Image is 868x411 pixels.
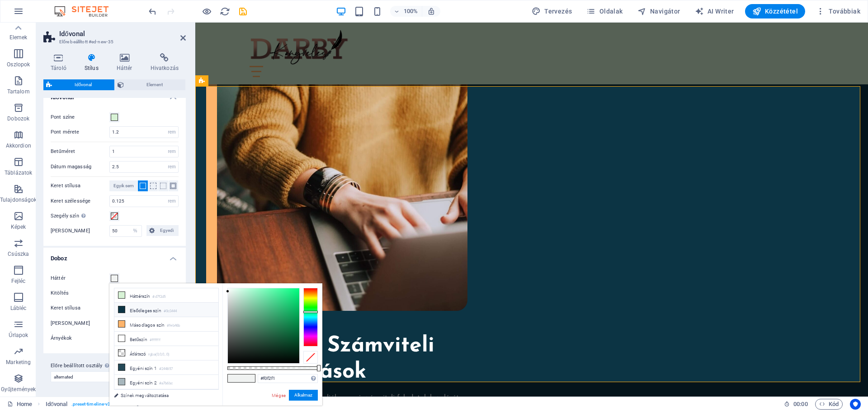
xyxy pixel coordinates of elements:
[201,6,212,17] button: Kattintson ide az előnézeti módból való kilépéshez és a szerkesztés folytatásához
[695,7,734,16] span: AI Writer
[752,7,798,16] span: Közzététel
[793,399,807,410] span: 00 00
[43,248,186,264] h4: Doboz
[9,332,28,339] p: Űrlapok
[109,180,137,191] button: Egyik sem
[586,7,623,16] span: Oldalak
[238,6,248,17] i: Mentés (Ctrl+S)
[55,79,112,90] span: Idővonal
[11,223,26,231] p: Képek
[7,115,29,122] p: Dobozok
[51,333,109,344] label: Árnyékok
[8,250,29,258] p: Csúszka
[7,61,30,68] p: Oszlopok
[6,142,31,149] p: Akkordion
[143,53,186,72] h4: Hivatkozás
[127,79,183,90] span: Element
[157,225,176,236] span: Egyedi
[114,317,218,332] li: Másodlagos szín
[10,305,27,312] p: Lábléc
[51,199,109,203] label: Keret szélessége
[528,4,576,18] button: Tervezés
[691,4,738,18] button: AI Writer
[241,374,255,382] span: #f0f2f1
[51,129,109,134] label: Pont mérete
[815,399,843,410] button: Kód
[390,6,422,17] button: 100%
[7,399,32,410] a: Kattintson a kijelölés megszüntetéséhez. Dupla kattintás az oldalak megnyitásához
[404,6,418,17] h6: 100%
[219,6,230,17] button: reload
[11,277,26,285] p: Fejléc
[1,386,36,393] p: Gyűjtemények
[59,38,168,46] h3: Előre beállított #ed-new-35
[114,360,218,375] li: Egyéni szín 1
[812,4,864,18] button: Továbbiak
[9,34,28,41] p: Elemek
[113,180,134,191] span: Egyik sem
[228,374,241,382] span: #f0f2f1
[114,288,218,303] li: Háttérszín
[427,7,435,15] i: Átméretezés esetén automatikusan beállítja a nagyítási szintet a választott eszköznek megfelelően.
[51,164,109,169] label: Dátum magasság
[109,53,143,72] h4: Háttér
[77,53,109,72] h4: Stílus
[51,303,109,314] label: Keret stílusa
[43,53,77,72] h4: Tároló
[51,226,109,236] label: [PERSON_NAME]
[147,6,158,17] i: Visszavonás: Elem hozzáadása (Ctrl+Z)
[148,351,170,358] small: rgba(0,0,0,.0)
[800,401,801,407] span: :
[51,360,179,371] label: Előre beállított osztály
[46,399,141,410] nav: breadcrumb
[271,392,287,399] a: Mégse
[237,6,248,17] button: save
[59,30,186,38] h2: Idővonal
[745,4,805,18] button: Közzététel
[51,149,109,154] label: Betűméret
[115,79,185,90] button: Element
[164,308,177,314] small: #0c3444
[159,366,173,372] small: #244857
[303,351,318,364] div: Clear Color Selection
[51,273,109,284] label: Háttér
[637,7,680,16] span: Navigátor
[114,375,218,389] li: Egyéni szín 2
[5,169,32,176] p: Táblázatok
[220,6,230,17] i: Weboldal újratöltése
[289,390,318,401] button: Alkalmaz
[6,359,31,366] p: Marketing
[51,211,109,222] label: Szegély szín
[152,294,165,300] small: #d7f2d5
[634,4,684,18] button: Navigátor
[46,399,68,410] span: Kattintson a kijelöléshez. Dupla kattintás az szerkesztéshez
[114,346,218,360] li: Átlátszó
[114,332,218,346] li: Betűszín
[43,79,114,90] button: Idővonal
[816,7,860,16] span: Továbbiak
[528,4,576,18] div: Tervezés (Ctrl+Alt+Y)
[850,399,861,410] button: Usercentrics
[109,390,214,401] a: Színek megváltoztatása
[819,399,839,410] span: Kód
[114,303,218,317] li: Elsődleges szín
[52,6,120,17] img: Editor Logo
[71,399,133,410] span: . preset-timeline-v3-alternated
[146,225,179,236] button: Egyedi
[583,4,626,18] button: Oldalak
[7,88,30,95] p: Tartalom
[167,323,180,329] small: #feb46b
[51,180,109,191] label: Keret stílusa
[532,7,572,16] span: Tervezés
[51,288,109,299] label: Kitöltés
[159,380,173,387] small: #a7b6bc
[147,6,158,17] button: undo
[150,337,160,343] small: #ffffff
[784,399,808,410] h6: Munkamenet idő
[51,112,109,123] label: Pont színe
[51,318,109,329] label: [PERSON_NAME]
